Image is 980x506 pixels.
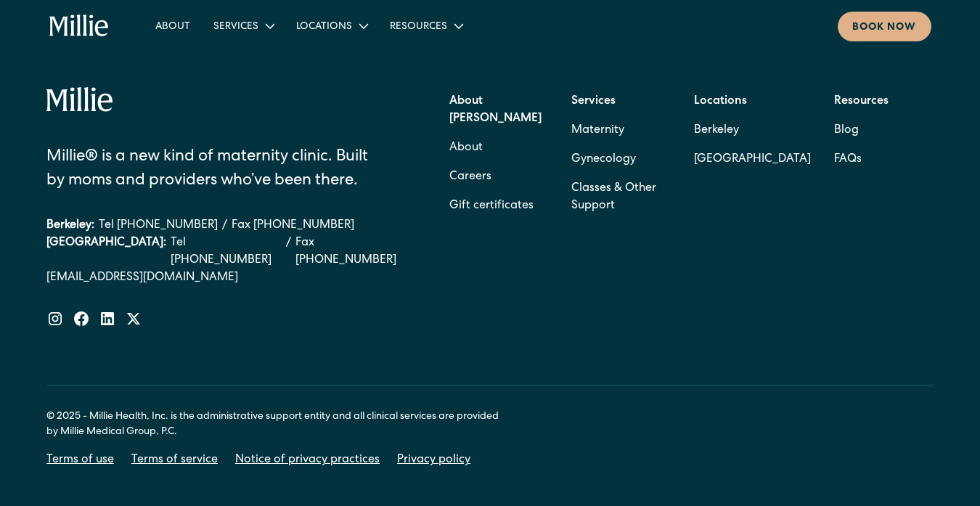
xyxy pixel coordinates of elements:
[838,12,931,41] a: Book now
[694,145,811,174] a: [GEOGRAPHIC_DATA]
[131,452,218,469] a: Terms of service
[694,116,811,145] a: Berkeley
[46,269,410,287] a: [EMAIL_ADDRESS][DOMAIN_NAME]
[295,234,410,269] a: Fax [PHONE_NUMBER]
[397,452,470,469] a: Privacy policy
[144,14,202,38] a: About
[296,20,352,35] div: Locations
[571,116,624,145] a: Maternity
[46,234,166,269] div: [GEOGRAPHIC_DATA]:
[286,234,291,269] div: /
[834,145,862,174] a: FAQs
[235,452,380,469] a: Notice of privacy practices
[46,409,511,440] div: © 2025 - Millie Health, Inc. is the administrative support entity and all clinical services are p...
[285,14,378,38] div: Locations
[46,146,388,194] div: Millie® is a new kind of maternity clinic. Built by moms and providers who’ve been there.
[852,20,917,36] div: Book now
[49,15,109,38] a: home
[449,134,483,163] a: About
[222,217,227,234] div: /
[213,20,258,35] div: Services
[202,14,285,38] div: Services
[99,217,218,234] a: Tel [PHONE_NUMBER]
[232,217,354,234] a: Fax [PHONE_NUMBER]
[46,217,94,234] div: Berkeley:
[449,96,542,125] strong: About [PERSON_NAME]
[694,96,747,107] strong: Locations
[449,192,534,221] a: Gift certificates
[834,96,889,107] strong: Resources
[171,234,282,269] a: Tel [PHONE_NUMBER]
[378,14,473,38] div: Resources
[834,116,859,145] a: Blog
[46,452,114,469] a: Terms of use
[390,20,447,35] div: Resources
[571,145,636,174] a: Gynecology
[571,96,616,107] strong: Services
[571,174,671,221] a: Classes & Other Support
[449,163,491,192] a: Careers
